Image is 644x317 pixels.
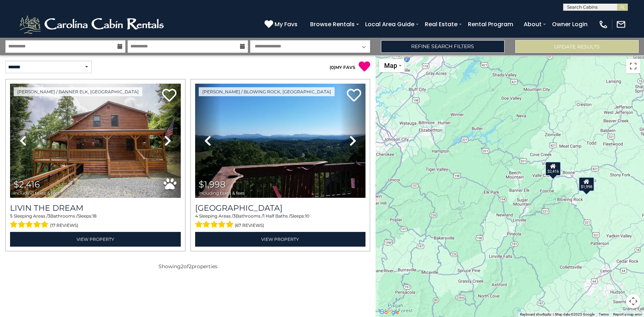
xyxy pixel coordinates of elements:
[515,40,639,53] button: Update Results
[421,18,461,31] a: Real Estate
[275,20,298,29] span: My Favs
[195,203,366,213] a: [GEOGRAPHIC_DATA]
[10,232,181,247] a: View Property
[548,18,591,31] a: Owner Login
[384,62,397,69] span: Map
[347,88,361,103] a: Add to favorites
[464,18,517,31] a: Rental Program
[555,312,594,316] span: Map data ©2025 Google
[14,87,142,96] a: [PERSON_NAME] / Banner Elk, [GEOGRAPHIC_DATA]
[579,177,594,191] div: $1,998
[10,213,13,219] span: 5
[195,203,366,213] h3: Sunset Lodge
[235,221,264,230] span: (67 reviews)
[377,308,401,317] img: Google
[199,87,335,96] a: [PERSON_NAME] / Blowing Rock, [GEOGRAPHIC_DATA]
[10,84,181,198] img: thumbnail_163268717.jpeg
[264,20,299,29] a: My Favs
[162,88,176,103] a: Add to favorites
[199,179,225,190] span: $1,998
[181,263,184,270] span: 2
[195,213,366,230] div: Sleeping Areas / Bathrooms / Sleeps:
[92,213,97,219] span: 18
[189,263,192,270] span: 2
[18,14,167,35] img: White-1-2.png
[545,162,561,176] div: $2,416
[330,65,355,70] a: (0)MY FAVS
[233,213,236,219] span: 3
[331,65,334,70] span: 0
[377,308,401,317] a: Open this area in Google Maps (opens a new window)
[598,19,608,29] img: phone-regular-white.png
[195,213,198,219] span: 4
[305,213,309,219] span: 10
[5,263,370,270] p: Showing of properties
[10,213,181,230] div: Sleeping Areas / Bathrooms / Sleeps:
[520,312,551,317] button: Keyboard shortcuts
[50,221,78,230] span: (17 reviews)
[307,18,358,31] a: Browse Rentals
[613,312,642,316] a: Report a map error
[626,59,640,73] button: Toggle fullscreen view
[48,213,50,219] span: 3
[195,84,366,198] img: thumbnail_163272306.jpeg
[330,65,335,70] span: ( )
[616,19,626,29] img: mail-regular-white.png
[263,213,290,219] span: 1 Half Baths /
[14,191,60,195] span: including taxes & fees
[195,232,366,247] a: View Property
[379,59,404,72] button: Change map style
[626,294,640,308] button: Map camera controls
[199,191,245,195] span: including taxes & fees
[381,40,504,53] a: Refine Search Filters
[14,179,40,190] span: $2,416
[362,18,418,31] a: Local Area Guide
[599,312,609,316] a: Terms (opens in new tab)
[520,18,545,31] a: About
[10,203,181,213] a: Livin the Dream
